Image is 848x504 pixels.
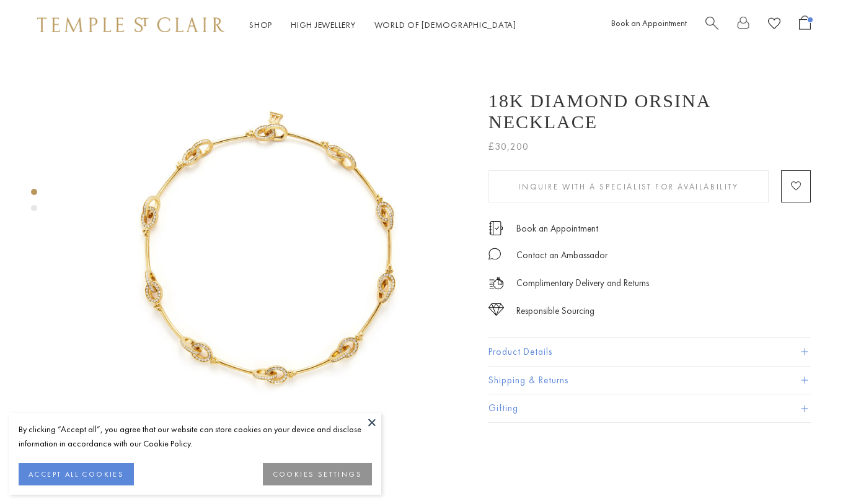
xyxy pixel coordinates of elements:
p: Complimentary Delivery and Returns [516,276,649,291]
a: View Wishlist [768,15,780,35]
a: Search [705,15,718,35]
img: Temple St. Clair [37,17,224,32]
button: Product Details [488,338,811,366]
a: World of [DEMOGRAPHIC_DATA]World of [DEMOGRAPHIC_DATA] [374,19,516,30]
div: Responsible Sourcing [516,303,594,319]
iframe: Gorgias live chat messenger [786,446,836,492]
a: High JewelleryHigh Jewellery [291,19,356,30]
button: Shipping & Returns [488,367,811,394]
a: Book an Appointment [516,222,598,235]
a: Open Shopping Bag [799,15,811,35]
a: Book an Appointment [611,17,687,28]
nav: Main navigation [249,17,516,33]
button: Gifting [488,394,811,422]
a: ShopShop [249,19,272,30]
h1: 18K Diamond Orsina Necklace [488,90,811,133]
button: ACCEPT ALL COOKIES [19,463,134,485]
span: £30,200 [488,139,529,155]
img: icon_sourcing.svg [488,303,504,316]
button: Inquire With A Specialist for Availability [488,170,769,202]
img: icon_delivery.svg [488,276,504,291]
img: MessageIcon-01_2.svg [488,248,501,260]
div: Contact an Ambassador [516,248,607,263]
div: Product gallery navigation [31,186,37,221]
span: Inquire With A Specialist for Availability [518,181,738,192]
div: By clicking “Accept all”, you agree that our website can store cookies on your device and disclos... [19,422,372,451]
button: COOKIES SETTINGS [263,463,372,485]
img: 18K Diamond Orsina Necklace [81,50,470,442]
img: icon_appointment.svg [488,221,503,235]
